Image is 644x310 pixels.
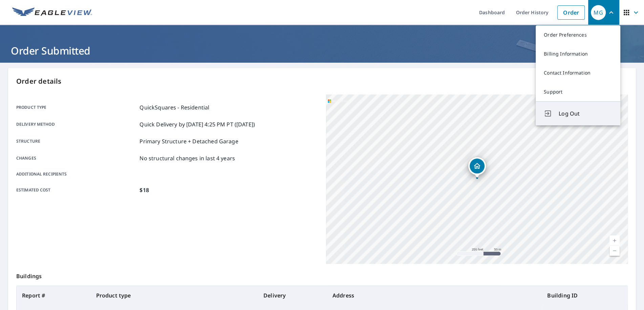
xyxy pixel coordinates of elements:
[16,264,628,286] p: Buildings
[139,103,209,111] p: QuickSquares - Residential
[17,286,90,305] th: Report #
[468,157,486,178] div: Dropped pin, building 1, Residential property, 21 Riviera Dr Conway, AR 72034
[139,186,149,194] p: $18
[16,186,137,194] p: Estimated cost
[559,109,612,118] span: Log Out
[258,286,327,305] th: Delivery
[16,154,137,162] p: Changes
[16,137,137,145] p: Structure
[8,44,636,58] h1: Order Submitted
[139,137,238,145] p: Primary Structure + Detached Garage
[16,103,137,111] p: Product type
[591,5,606,20] div: MG
[16,120,137,128] p: Delivery method
[327,286,542,305] th: Address
[542,286,627,305] th: Building ID
[139,120,255,128] p: Quick Delivery by [DATE] 4:25 PM PT ([DATE])
[16,76,628,86] p: Order details
[90,286,258,305] th: Product type
[609,235,620,246] a: Current Level 17, Zoom In
[609,246,620,256] a: Current Level 17, Zoom Out
[536,82,620,101] a: Support
[16,171,137,177] p: Additional recipients
[536,63,620,82] a: Contact Information
[139,154,235,162] p: No structural changes in last 4 years
[557,5,585,20] a: Order
[12,7,92,18] img: EV Logo
[536,44,620,63] a: Billing Information
[536,25,620,44] a: Order Preferences
[536,101,620,125] button: Log Out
